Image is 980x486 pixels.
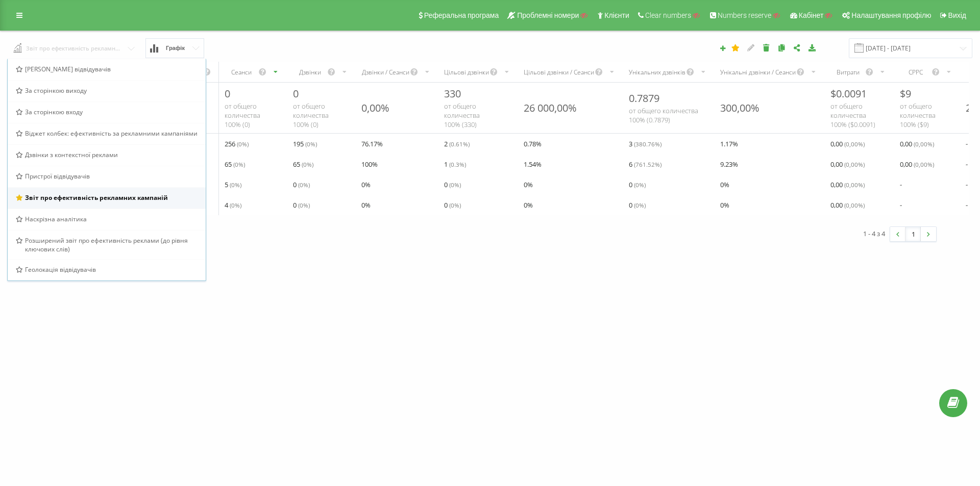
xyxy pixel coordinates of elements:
span: Розширений звіт про ефективність реклами (до рівня ключових слів) [25,236,198,253]
span: 195 [293,138,317,150]
div: Дзвінки / Сеанси [361,68,409,76]
span: 1.17 % [720,138,738,150]
span: 0.7879 [629,91,659,105]
span: Графік [166,45,185,52]
span: ( 380.76 %) [634,140,661,148]
span: 9.23 % [720,158,738,170]
span: 6 [629,158,661,170]
span: 5 [225,178,241,191]
button: Графік [145,38,204,58]
span: - [966,138,968,150]
span: 0 % [524,178,533,191]
span: 0,00 [830,158,865,170]
span: ( 0,00 %) [914,160,934,168]
span: ( 0 %) [449,181,461,189]
i: Копіювати звіт [777,44,786,51]
span: 0,00 [830,199,865,211]
span: ( 0 %) [230,201,241,209]
span: Проблемні номери [517,11,579,19]
span: 0 % [720,178,729,191]
div: 1 - 4 з 4 [863,228,885,239]
span: ( 0,00 %) [844,160,865,168]
span: 0,00 [830,178,865,191]
span: ( 0 %) [302,160,313,168]
span: Вихід [948,11,966,19]
span: За сторінкою входу [25,108,83,116]
div: Цільові дзвінки [444,68,489,76]
span: Clear numbers [645,11,691,19]
span: от общего количества 100% ( 0.7879 ) [629,106,698,124]
i: Створити звіт [719,45,726,51]
span: - [966,178,968,191]
span: Реферальна програма [424,11,499,19]
span: 4 [225,199,241,211]
span: Дзвінки з контекстної реклами [25,150,118,159]
div: Цільові дзвінки / Сеанси [524,68,594,76]
span: ( 0.3 %) [449,160,466,168]
span: 330 [444,87,461,100]
span: - [900,199,902,211]
span: 0 [629,199,646,211]
div: Унікальних дзвінків [629,68,685,76]
span: 0 [444,178,461,191]
span: ( 0 %) [298,181,310,189]
span: 0,00 [830,138,865,150]
span: от общего количества 100% ( 0 ) [293,101,329,129]
span: ( 0 %) [305,140,317,148]
span: За сторінкою виходу [25,86,87,95]
span: Наскрізна аналітика [25,215,87,223]
span: 0 % [524,199,533,211]
span: Віджет колбек: ефективність за рекламними кампаніями [25,129,198,138]
span: Клієнти [604,11,629,19]
span: 65 [225,158,245,170]
div: scrollable content [11,62,969,215]
span: от общего количества 100% ( $ 0.0091 ) [830,101,875,129]
span: 76.17 % [361,138,383,150]
span: 100 % [361,158,378,170]
span: ( 0,00 %) [914,140,934,148]
div: 300,00% [720,101,759,115]
i: Завантажити звіт [808,44,817,51]
span: 65 [293,158,313,170]
span: Кабінет [799,11,824,19]
span: Геолокація відвідувачів [25,265,96,274]
span: 0.78 % [524,138,542,150]
i: Поділитися налаштуваннями звіту [793,44,801,51]
div: Дзвінки [293,68,327,76]
span: ( 0 %) [634,201,646,209]
span: - [966,199,968,211]
span: 0 [444,199,461,211]
span: 0 % [361,199,371,211]
span: ( 761.52 %) [634,160,661,168]
div: Витрати [830,68,865,76]
span: 0,00 [900,138,934,150]
span: 2 [444,138,470,150]
span: ( 0 %) [634,181,646,189]
span: ( 0,00 %) [844,181,865,189]
span: ( 0,00 %) [844,140,865,148]
span: $ 9 [900,87,911,100]
span: 1 [444,158,466,170]
span: Пристрої відвідувачів [25,172,90,181]
span: от общего количества 100% ( 330 ) [444,101,480,129]
i: Цей звіт буде завантажено першим при відкритті Аналітики. Ви можете призначити будь-який інший ва... [731,44,740,51]
a: 1 [905,227,921,241]
span: 0 [629,178,646,191]
span: 3 [629,138,661,150]
span: 0 [293,87,299,100]
span: ( 0 %) [449,201,461,209]
span: ( 0 %) [233,160,245,168]
span: 0 [293,199,310,211]
div: CPPC [900,68,931,76]
span: ( 0 %) [298,201,310,209]
span: Звіт про ефективність рекламних кампаній [25,193,168,202]
div: 26 000,00% [524,101,577,115]
span: ( 0,00 %) [844,201,865,209]
span: ( 0 %) [237,140,249,148]
span: 1.54 % [524,158,542,170]
span: ( 0 %) [230,181,241,189]
span: от общего количества 100% ( 0 ) [225,101,260,129]
span: $ 0.0091 [830,87,867,100]
span: Налаштування профілю [851,11,931,19]
span: 0 [293,178,310,191]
